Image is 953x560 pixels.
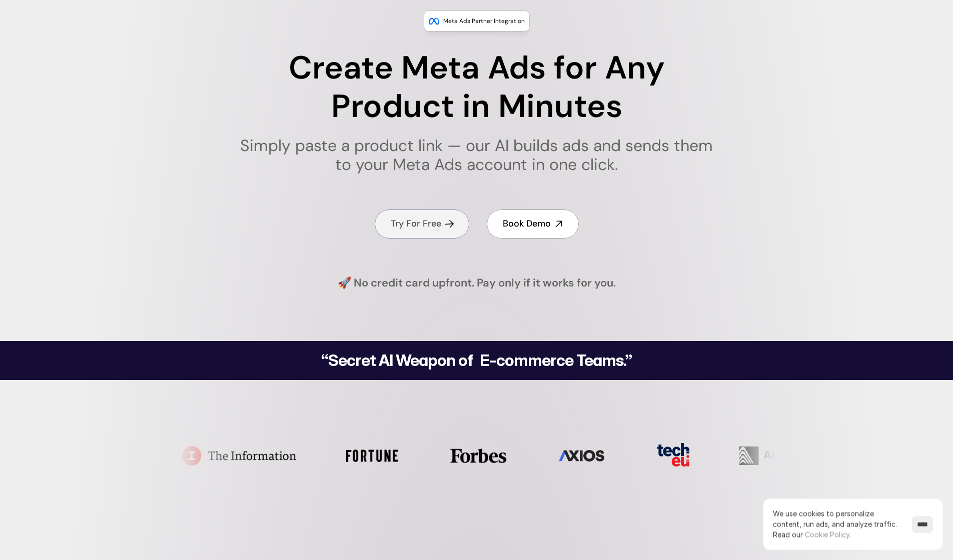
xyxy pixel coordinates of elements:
h2: “Secret AI Weapon of E-commerce Teams.” [296,352,658,368]
h4: Try For Free [391,217,441,230]
h4: Book Demo [503,217,551,230]
p: Meta Ads Partner Integration [443,16,525,26]
a: Try For Free [375,209,469,238]
span: Read our . [773,530,851,539]
h4: 🚀 No credit card upfront. Pay only if it works for you. [338,275,616,291]
h1: Create Meta Ads for Any Product in Minutes [234,49,719,126]
h1: Simply paste a product link — our AI builds ads and sends them to your Meta Ads account in one cl... [234,136,719,174]
p: We use cookies to personalize content, run ads, and analyze traffic. [773,508,902,540]
a: Cookie Policy [805,530,849,539]
a: Book Demo [487,209,579,238]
